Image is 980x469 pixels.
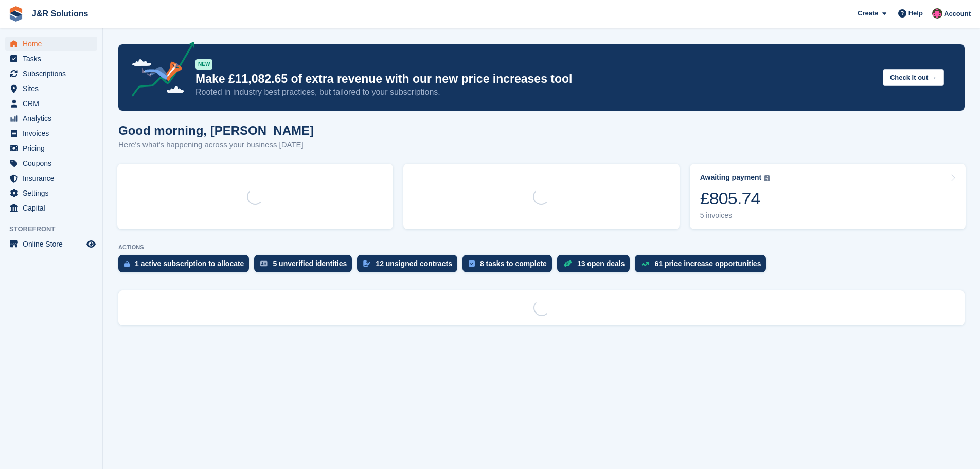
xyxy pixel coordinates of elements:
[118,139,314,151] p: Here's what's happening across your business [DATE]
[5,171,97,185] a: menu
[700,211,771,220] div: 5 invoices
[563,260,572,267] img: deal-1b604bf984904fb50ccaf53a9ad4b4a5d6e5aea283cecdc64d6e3604feb123c2.svg
[23,81,84,96] span: Sites
[376,259,452,268] div: 12 unsigned contracts
[135,259,244,268] div: 1 active subscription to allocate
[5,111,97,126] a: menu
[23,237,84,251] span: Online Store
[23,141,84,155] span: Pricing
[5,37,97,51] a: menu
[23,171,84,185] span: Insurance
[932,8,942,19] img: Julie Morgan
[23,186,84,200] span: Settings
[944,9,971,19] span: Account
[462,255,557,277] a: 8 tasks to complete
[254,255,357,277] a: 5 unverified identities
[363,260,370,267] img: contract_signature_icon-13c848040528278c33f63329250d36e43548de30e8caae1d1a13099fd9432cc5.svg
[357,255,462,277] a: 12 unsigned contracts
[23,111,84,126] span: Analytics
[883,69,944,86] button: Check it out →
[700,188,771,209] div: £805.74
[5,156,97,170] a: menu
[195,72,875,86] p: Make £11,082.65 of extra revenue with our new price increases tool
[23,37,84,51] span: Home
[273,259,347,268] div: 5 unverified identities
[195,86,875,98] p: Rooted in industry best practices, but tailored to your subscriptions.
[577,259,625,268] div: 13 open deals
[23,201,84,215] span: Capital
[23,51,84,66] span: Tasks
[858,8,878,19] span: Create
[5,201,97,215] a: menu
[5,51,97,66] a: menu
[908,8,923,19] span: Help
[5,126,97,141] a: menu
[5,81,97,96] a: menu
[85,238,97,250] a: Preview store
[5,237,97,251] a: menu
[8,6,24,22] img: stora-icon-8386f47178a22dfd0bd8f6a31ec36ba5ce8667c1dd55bd0f319d3a0aa187defe.svg
[557,255,635,277] a: 13 open deals
[764,175,770,181] img: icon-info-grey-7440780725fd019a000dd9b08b2336e03edf1995a4989e88bcd33f0948082b44.svg
[5,141,97,155] a: menu
[635,255,771,277] a: 61 price increase opportunities
[654,259,761,268] div: 61 price increase opportunities
[480,259,547,268] div: 8 tasks to complete
[641,262,649,266] img: price_increase_opportunities-93ffe204e8149a01c8c9dc8f82e8f89637d9d84a8eef4429ea346261dce0b2c0.svg
[118,255,254,277] a: 1 active subscription to allocate
[23,126,84,141] span: Invoices
[260,260,268,267] img: verify_identity-adf6edd0f0f0b5bbfe63781bf79b02c33cf7c696d77639b501bdc392416b5a36.svg
[9,224,102,234] span: Storefront
[5,66,97,81] a: menu
[5,186,97,200] a: menu
[469,260,475,267] img: task-75834270c22a3079a89374b754ae025e5fb1db73e45f91037f5363f120a921f8.svg
[5,96,97,111] a: menu
[23,66,84,81] span: Subscriptions
[195,59,212,70] div: NEW
[28,5,92,22] a: J&R Solutions
[700,173,762,182] div: Awaiting payment
[23,156,84,170] span: Coupons
[690,164,966,229] a: Awaiting payment £805.74 5 invoices
[23,96,84,111] span: CRM
[124,260,130,267] img: active_subscription_to_allocate_icon-d502201f5373d7db506a760aba3b589e785aa758c864c3986d89f69b8ff3...
[118,124,314,137] h1: Good morning, [PERSON_NAME]
[123,42,195,100] img: price-adjustments-announcement-icon-8257ccfd72463d97f412b2fc003d46551f7dbcb40ab6d574587a9cd5c0d94...
[118,244,965,251] p: ACTIONS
